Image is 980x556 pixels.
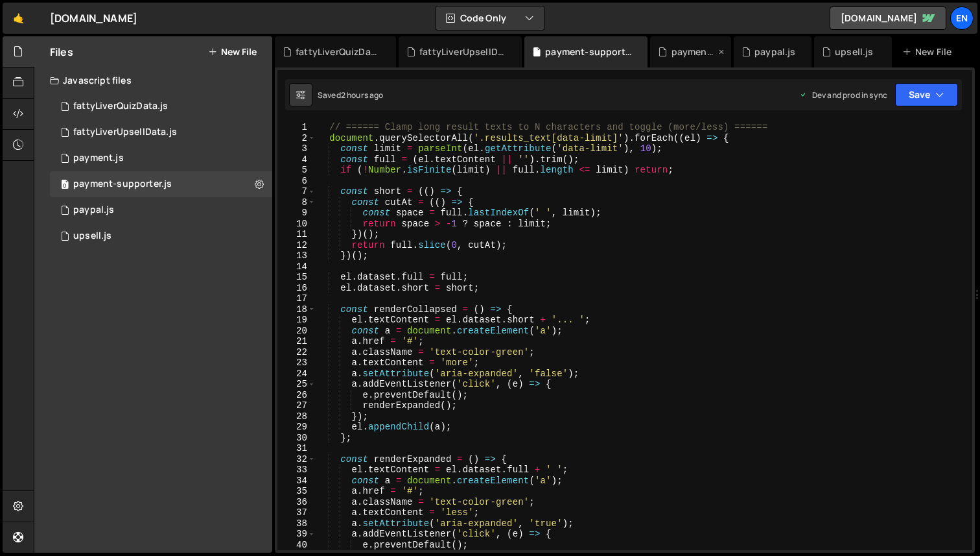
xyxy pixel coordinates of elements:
[296,45,380,58] div: fattyLiverQuizData.js
[895,83,958,106] button: Save
[277,143,316,154] div: 3
[545,45,632,58] div: payment-supporter.js
[208,47,257,57] button: New File
[277,165,316,176] div: 5
[3,3,34,34] a: 🤙
[799,90,887,101] div: Dev and prod in sync
[277,315,316,326] div: 19
[277,186,316,197] div: 7
[830,6,946,30] a: [DOMAIN_NAME]
[277,197,316,208] div: 8
[277,176,316,187] div: 6
[277,454,316,465] div: 32
[318,90,384,101] div: Saved
[34,67,272,93] div: Javascript files
[341,90,384,101] div: 2 hours ago
[277,261,316,272] div: 14
[277,540,316,551] div: 40
[50,45,73,59] h2: Files
[277,336,316,347] div: 21
[73,178,172,190] div: payment-supporter.js
[277,326,316,337] div: 20
[277,518,316,529] div: 38
[73,204,114,216] div: paypal.js
[277,400,316,411] div: 27
[277,476,316,487] div: 34
[277,154,316,165] div: 4
[277,443,316,454] div: 31
[277,433,316,444] div: 30
[277,465,316,476] div: 33
[277,304,316,315] div: 18
[73,152,124,164] div: payment.js
[277,369,316,380] div: 24
[277,422,316,433] div: 29
[277,497,316,508] div: 36
[277,379,316,390] div: 25
[902,45,957,58] div: New File
[277,293,316,304] div: 17
[277,272,316,283] div: 15
[950,6,974,30] a: En
[671,45,716,58] div: payment.js
[754,45,795,58] div: paypal.js
[277,133,316,144] div: 2
[436,6,544,30] button: Code Only
[73,101,168,112] div: fattyLiverQuizData.js
[50,171,272,197] div: 16956/46552.js
[73,230,111,242] div: upsell.js
[277,390,316,401] div: 26
[73,127,177,138] div: fattyLiverUpsellData.js
[277,122,316,133] div: 1
[277,347,316,358] div: 22
[419,45,506,58] div: fattyLiverUpsellData.js
[50,10,137,26] div: [DOMAIN_NAME]
[50,119,272,145] div: 16956/46565.js
[277,357,316,369] div: 23
[277,208,316,219] div: 9
[277,283,316,294] div: 16
[50,93,272,119] div: 16956/46566.js
[277,507,316,518] div: 37
[277,411,316,422] div: 28
[277,250,316,261] div: 13
[277,486,316,497] div: 35
[277,219,316,230] div: 10
[277,229,316,240] div: 11
[277,529,316,540] div: 39
[50,197,272,223] div: 16956/46550.js
[50,145,272,171] div: 16956/46551.js
[277,240,316,251] div: 12
[50,223,272,249] div: 16956/46524.js
[835,45,873,58] div: upsell.js
[61,180,69,191] span: 0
